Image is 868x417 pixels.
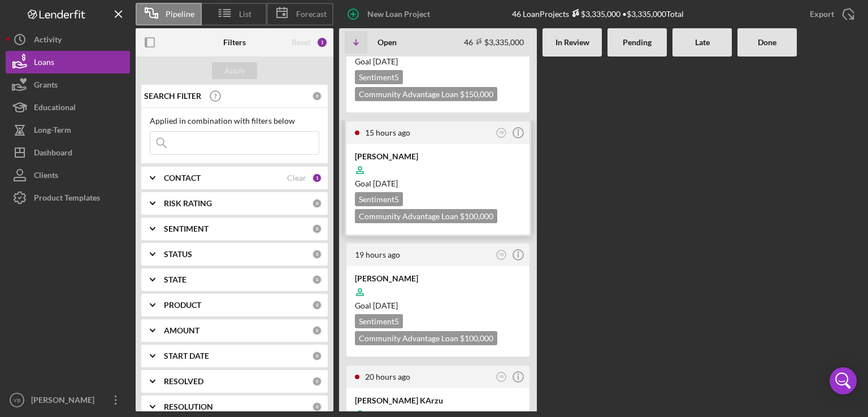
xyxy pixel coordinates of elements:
div: 46 $3,335,000 [464,37,524,47]
span: Goal [355,179,398,188]
b: RISK RATING [164,199,212,208]
b: In Review [555,38,589,47]
div: Community Advantage Loan [355,331,497,345]
div: Loans [34,51,54,76]
div: [PERSON_NAME] [355,273,521,284]
time: 2025-09-08 21:35 [365,128,410,137]
b: RESOLUTION [164,402,213,411]
time: 11/17/2025 [373,57,398,66]
div: Clients [34,164,58,189]
div: Apply [224,62,245,79]
text: YB [499,131,504,134]
button: New Loan Project [339,3,441,25]
div: Sentiment 5 [355,314,403,328]
div: 0 [312,325,322,336]
text: YB [499,375,504,379]
text: YB [14,397,21,403]
div: 0 [312,402,322,412]
div: 0 [312,224,322,234]
span: Goal [355,57,398,66]
b: PRODUCT [164,301,201,310]
span: Goal [355,301,398,310]
button: YB [494,247,509,263]
b: CONTACT [164,173,201,183]
button: Dashboard [6,141,130,164]
div: Sentiment 5 [355,192,403,206]
div: 1 [316,37,328,48]
span: $100,000 [460,333,493,343]
button: Loans [6,51,130,73]
div: Product Templates [34,186,100,212]
time: 11/17/2025 [373,179,398,188]
div: [PERSON_NAME] [355,151,521,162]
div: 1 [312,173,322,183]
text: YB [499,253,504,257]
div: Applied in combination with filters below [150,116,319,125]
button: Educational [6,96,130,119]
b: SEARCH FILTER [144,92,201,101]
button: Clients [6,164,130,186]
div: Grants [34,73,58,99]
button: YB[PERSON_NAME] [6,389,130,411]
span: Forecast [296,10,327,19]
div: 0 [312,275,322,285]
b: STATUS [164,250,192,259]
div: Open Intercom Messenger [830,367,857,394]
div: Community Advantage Loan [355,209,497,223]
button: Export [798,3,862,25]
div: Long-Term [34,119,71,144]
div: Community Advantage Loan [355,87,497,101]
div: 0 [312,198,322,208]
span: List [239,10,251,19]
b: Open [377,38,397,47]
b: Late [695,38,710,47]
div: 0 [312,91,322,101]
button: Grants [6,73,130,96]
div: $3,335,000 [569,9,620,19]
div: 0 [312,249,322,259]
b: Pending [623,38,652,47]
time: 2025-09-08 17:19 [355,250,400,259]
div: New Loan Project [367,3,430,25]
button: YB [494,125,509,141]
time: 11/17/2025 [373,301,398,310]
div: Clear [287,173,306,183]
div: Dashboard [34,141,72,167]
div: [PERSON_NAME] [28,389,102,414]
div: 0 [312,376,322,386]
div: Activity [34,28,62,54]
div: Educational [34,96,76,121]
button: Apply [212,62,257,79]
button: Long-Term [6,119,130,141]
span: $100,000 [460,211,493,221]
span: Pipeline [166,10,194,19]
time: 2025-09-08 16:35 [365,372,410,381]
div: Sentiment 5 [355,70,403,84]
div: 0 [312,351,322,361]
span: $150,000 [460,89,493,99]
a: 19 hours agoYB[PERSON_NAME]Goal [DATE]Sentiment5Community Advantage Loan $100,000 [345,242,531,358]
b: Filters [223,38,246,47]
b: SENTIMENT [164,224,209,233]
div: 0 [312,300,322,310]
b: RESOLVED [164,377,203,386]
b: Done [758,38,776,47]
button: YB [494,370,509,385]
b: START DATE [164,351,209,360]
b: STATE [164,275,186,284]
div: Export [810,3,834,25]
div: 46 Loan Projects • $3,335,000 Total [512,9,684,19]
button: Product Templates [6,186,130,209]
b: AMOUNT [164,326,199,335]
div: Reset [292,38,311,47]
button: Activity [6,28,130,51]
a: 15 hours agoYB[PERSON_NAME]Goal [DATE]Sentiment5Community Advantage Loan $100,000 [345,120,531,236]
